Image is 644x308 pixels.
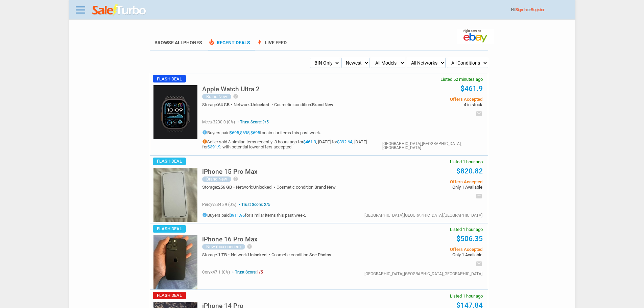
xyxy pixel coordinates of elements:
[380,180,482,184] span: Offers Accepted
[202,168,258,175] h5: iPhone 15 Pro Max
[309,252,331,257] span: See Photos
[202,87,260,92] a: Apple Watch Ultra 2
[251,102,269,107] span: Unlocked
[202,86,260,92] h5: Apple Watch Ultra 2
[380,102,482,107] span: 4 in stock
[202,139,382,150] h5: Seller sold 3 similar items recently: 3 hours ago for , [DATE] for , [DATE] for , with potential ...
[202,212,306,217] h5: Buyers paid for similar items this past week.
[516,7,527,12] a: Sign In
[380,185,482,189] span: Only 1 Available
[456,167,483,175] a: $820.82
[202,237,258,242] a: iPhone 16 Pro Max
[153,168,197,222] img: s-l225.jpg
[202,185,236,189] div: Storage:
[364,272,482,276] div: [GEOGRAPHIC_DATA],[GEOGRAPHIC_DATA],[GEOGRAPHIC_DATA]
[450,227,483,232] span: Listed 1 hour ago
[380,97,482,101] span: Offers Accepted
[218,185,232,190] span: 256 GB
[208,144,220,149] a: $391.9
[218,102,230,107] span: 64 GB
[456,235,483,243] a: $506.35
[202,244,245,250] div: New (box opened)
[450,160,483,164] span: Listed 1 hour ago
[202,253,231,257] div: Storage:
[208,40,250,50] a: local_fire_departmentRecent Deals
[256,39,263,45] span: bolt
[314,185,336,190] span: Brand New
[233,176,238,182] i: help
[202,102,234,107] div: Storage:
[153,85,197,139] img: s-l225.jpg
[153,158,186,165] span: Flash Deal
[153,235,197,289] img: s-l225.jpg
[531,7,544,12] a: Register
[251,130,260,135] a: $695
[236,120,269,124] span: Trust Score: ?/5
[253,185,271,190] span: Unlocked
[476,260,482,267] i: email
[202,139,207,144] i: info
[337,139,352,144] a: $392.64
[312,102,333,107] span: Brand New
[364,213,482,217] div: [GEOGRAPHIC_DATA],[GEOGRAPHIC_DATA],[GEOGRAPHIC_DATA]
[202,130,382,135] h5: Buyers paid , , for similar items this past week.
[256,40,287,50] a: boltLive Feed
[257,270,263,275] span: 1/5
[476,110,482,117] i: email
[303,139,316,144] a: $461.9
[154,40,202,45] a: Browse AllPhones
[450,294,483,298] span: Listed 1 hour ago
[202,176,231,182] div: Brand New
[231,253,271,257] div: Network:
[153,292,186,299] span: Flash Deal
[511,7,516,12] span: Hi!
[248,252,266,257] span: Unlocked
[231,270,263,275] span: Trust Score:
[277,185,336,189] div: Cosmetic condition:
[202,120,235,124] span: mcca-3230 0 (0%)
[382,142,482,150] div: [GEOGRAPHIC_DATA],[GEOGRAPHIC_DATA],[GEOGRAPHIC_DATA]
[202,94,231,99] div: Brand New
[202,170,258,175] a: iPhone 15 Pro Max
[153,75,186,82] span: Flash Deal
[460,85,483,93] a: $461.9
[271,253,331,257] div: Cosmetic condition:
[233,94,238,99] i: help
[202,236,258,242] h5: iPhone 16 Pro Max
[230,212,245,217] a: $911.96
[230,130,239,135] a: $695
[202,212,207,217] i: info
[234,102,274,107] div: Network:
[237,202,270,207] span: Trust Score: 2/5
[380,247,482,252] span: Offers Accepted
[202,130,207,135] i: info
[183,40,202,45] span: Phones
[527,7,544,12] span: or
[240,130,249,135] a: $695
[274,102,333,107] div: Cosmetic condition:
[247,244,252,249] i: help
[380,253,482,257] span: Only 1 Available
[440,77,483,81] span: Listed 52 minutes ago
[202,270,230,275] span: coryx47 1 (0%)
[153,225,186,233] span: Flash Deal
[476,193,482,199] i: email
[92,4,147,17] img: saleturbo.com - Online Deals and Discount Coupons
[208,39,215,45] span: local_fire_department
[236,185,277,189] div: Network:
[202,202,236,207] span: percyv2345 9 (0%)
[218,252,227,257] span: 1 TB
